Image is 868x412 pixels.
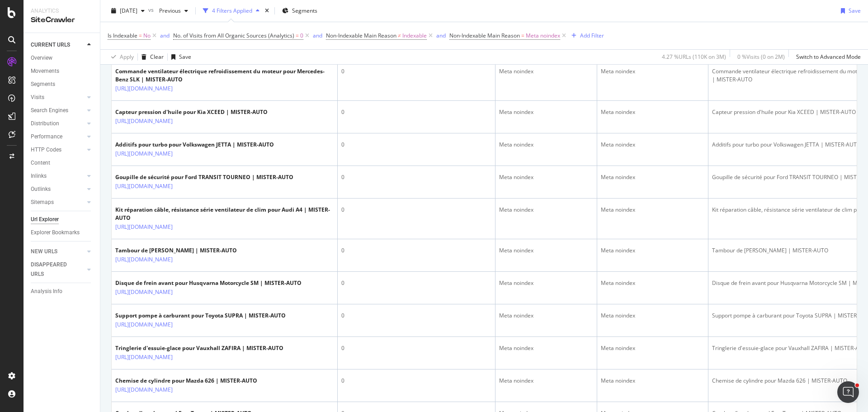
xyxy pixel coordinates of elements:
[31,247,57,256] div: NEW URLS
[849,7,861,14] div: Save
[499,141,593,149] div: Meta noindex
[150,53,164,61] div: Clear
[31,171,85,181] a: Inlinks
[31,171,47,181] div: Inlinks
[601,108,704,116] div: Meta noindex
[31,66,59,76] div: Movements
[31,106,85,115] a: Search Engines
[662,53,726,61] div: 4.27 % URLs ( 110K on 3M )
[115,246,237,255] div: Tambour de [PERSON_NAME] | MISTER-AUTO
[601,206,704,214] div: Meta noindex
[31,215,94,224] a: Url Explorer
[115,141,274,149] div: Additifs pour turbo pour Volkswagen JETTA | MISTER-AUTO
[341,173,491,181] div: 0
[31,260,76,279] div: DISAPPEARED URLS
[521,32,524,39] span: =
[313,31,322,40] button: and
[108,4,148,18] button: [DATE]
[31,228,94,237] a: Explorer Bookmarks
[341,206,491,214] div: 0
[115,223,173,232] a: [URL][DOMAIN_NAME]
[580,32,604,39] div: Add Filter
[199,4,263,18] button: 4 Filters Applied
[313,32,322,39] div: and
[31,287,94,296] a: Analysis Info
[31,158,50,168] div: Content
[601,312,704,320] div: Meta noindex
[120,53,134,61] div: Apply
[115,108,268,116] div: Capteur pression d'huile pour Kia XCEED | MISTER-AUTO
[115,344,283,352] div: Tringlerie d'essuie-glace pour Vauxhall ZAFIRA | MISTER-AUTO
[341,67,491,76] div: 0
[326,32,396,39] span: Non-Indexable Main Reason
[160,32,170,39] div: and
[115,173,293,181] div: Goupille de sécurité pour Ford TRANSIT TOURNEO | MISTER-AUTO
[31,93,44,102] div: Visits
[601,377,704,385] div: Meta noindex
[31,215,59,224] div: Url Explorer
[115,117,173,126] a: [URL][DOMAIN_NAME]
[31,198,54,207] div: Sitemaps
[837,4,861,18] button: Save
[31,40,85,50] a: CURRENT URLS
[139,32,142,39] span: =
[601,344,704,352] div: Meta noindex
[601,279,704,287] div: Meta noindex
[796,53,861,61] div: Switch to Advanced Mode
[499,312,593,320] div: Meta noindex
[31,80,55,89] div: Segments
[837,381,859,403] iframe: Intercom live chat
[300,29,303,42] span: 0
[31,7,93,15] div: Analytics
[402,29,427,42] span: Indexable
[115,312,286,320] div: Support pompe à carburant pour Toyota SUPRA | MISTER-AUTO
[31,119,85,128] a: Distribution
[115,353,173,362] a: [URL][DOMAIN_NAME]
[341,108,491,116] div: 0
[156,7,181,14] span: Previous
[341,312,491,320] div: 0
[568,30,604,41] button: Add Filter
[499,108,593,116] div: Meta noindex
[296,32,299,39] span: =
[526,29,560,42] span: Meta noindex
[138,50,164,64] button: Clear
[737,53,785,61] div: 0 % Visits ( 0 on 2M )
[31,145,61,155] div: HTTP Codes
[31,228,80,237] div: Explorer Bookmarks
[499,206,593,214] div: Meta noindex
[398,32,401,39] span: ≠
[115,67,334,84] div: Commande ventilateur électrique refroidissement du moteur pour Mercedes-Benz SLK | MISTER-AUTO
[108,50,134,64] button: Apply
[31,119,59,128] div: Distribution
[31,53,94,63] a: Overview
[148,6,156,14] span: vs
[601,173,704,181] div: Meta noindex
[31,93,85,102] a: Visits
[263,6,271,15] div: times
[499,173,593,181] div: Meta noindex
[601,246,704,255] div: Meta noindex
[499,67,593,76] div: Meta noindex
[31,132,62,142] div: Performance
[168,50,191,64] button: Save
[31,40,70,50] div: CURRENT URLS
[499,246,593,255] div: Meta noindex
[115,279,302,287] div: Disque de frein avant pour Husqvarna Motorcycle SM | MISTER-AUTO
[31,185,85,194] a: Outlinks
[31,132,85,142] a: Performance
[31,260,85,279] a: DISAPPEARED URLS
[341,246,491,255] div: 0
[179,53,191,61] div: Save
[499,279,593,287] div: Meta noindex
[278,4,321,18] button: Segments
[31,106,68,115] div: Search Engines
[31,198,85,207] a: Sitemaps
[341,141,491,149] div: 0
[31,158,94,168] a: Content
[120,7,137,14] span: 2025 Jul. 31st
[31,80,94,89] a: Segments
[115,320,173,329] a: [URL][DOMAIN_NAME]
[115,377,257,385] div: Chemise de cylindre pour Mazda 626 | MISTER-AUTO
[143,29,151,42] span: No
